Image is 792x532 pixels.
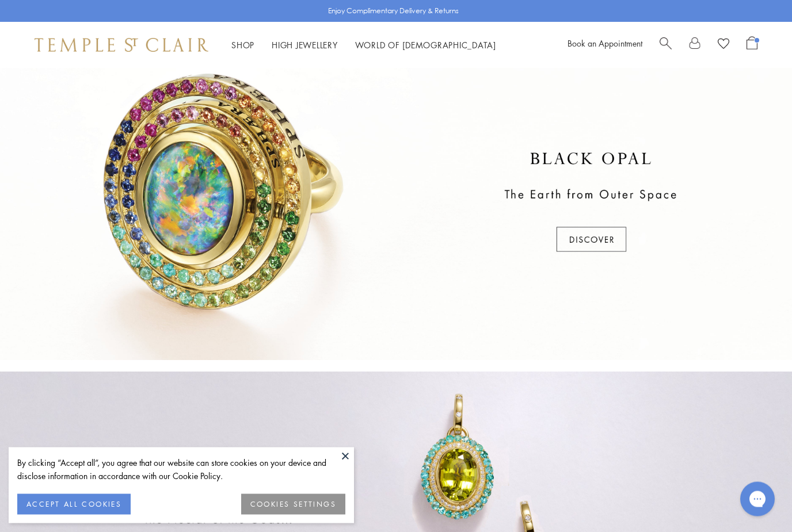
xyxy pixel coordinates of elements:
a: World of [DEMOGRAPHIC_DATA]World of [DEMOGRAPHIC_DATA] [355,39,496,51]
div: By clicking “Accept all”, you agree that our website can store cookies on your device and disclos... [17,456,345,483]
a: Open Shopping Bag [747,36,757,53]
a: Book an Appointment [568,37,642,49]
a: High JewelleryHigh Jewellery [272,39,338,51]
nav: Main navigation [231,38,496,52]
a: Search [660,36,672,53]
button: ACCEPT ALL COOKIES [17,494,131,515]
iframe: Gorgias live chat messenger [734,478,780,520]
a: ShopShop [231,39,254,51]
button: COOKIES SETTINGS [241,494,345,515]
img: Temple St. Clair [35,38,208,52]
p: Enjoy Complimentary Delivery & Returns [328,5,459,17]
a: View Wishlist [718,36,729,53]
